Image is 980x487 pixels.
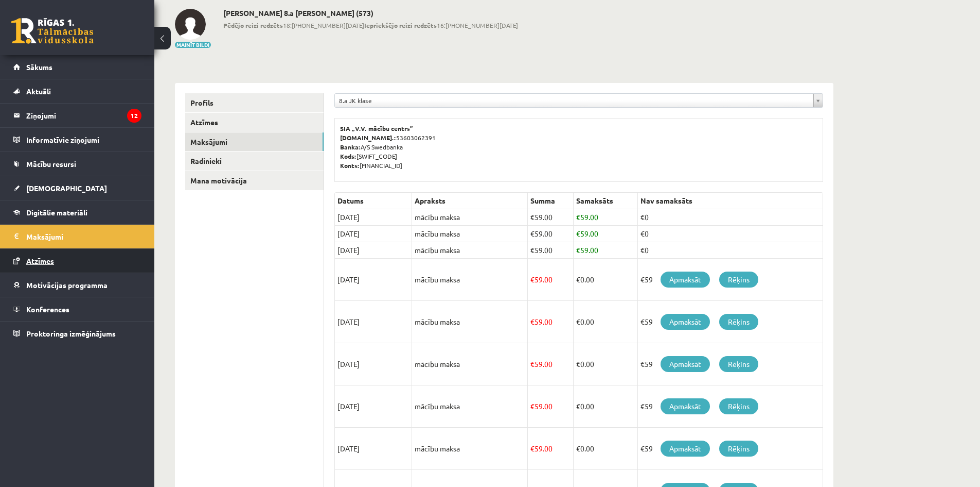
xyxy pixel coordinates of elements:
[412,242,528,259] td: mācību maksa
[26,183,107,193] span: [DEMOGRAPHIC_DATA]
[412,226,528,242] td: mācību maksa
[573,301,637,343] td: 0.00
[719,314,758,330] a: Rēķins
[719,398,758,414] a: Rēķins
[637,226,823,242] td: €0
[530,275,534,284] span: €
[13,128,141,152] a: Informatīvie ziņojumi
[340,124,817,170] p: 53603062391 A/S Swedbanka [SWIFT_CODE] [FINANCIAL_ID]
[185,93,324,112] a: Profils
[340,152,357,160] b: Kods:
[637,343,823,385] td: €59
[528,428,574,470] td: 59.00
[661,441,710,457] a: Apmaksāt
[530,359,534,368] span: €
[26,128,141,152] legend: Informatīvie ziņojumi
[573,209,637,226] td: 59.00
[573,193,637,209] th: Samaksāts
[335,94,823,107] a: 8.a JK klase
[576,317,580,326] span: €
[530,317,534,326] span: €
[637,428,823,470] td: €59
[13,297,141,321] a: Konferences
[26,305,69,314] span: Konferences
[13,104,141,127] a: Ziņojumi12
[573,343,637,385] td: 0.00
[26,87,51,96] span: Aktuāli
[335,259,412,301] td: [DATE]
[573,242,637,259] td: 59.00
[528,385,574,428] td: 59.00
[11,18,94,44] a: Rīgas 1. Tālmācības vidusskola
[412,193,528,209] th: Apraksts
[340,124,414,132] b: SIA „V.V. mācību centrs”
[576,401,580,411] span: €
[127,109,141,123] i: 12
[528,301,574,343] td: 59.00
[719,441,758,457] a: Rēķins
[573,428,637,470] td: 0.00
[340,133,396,142] b: [DOMAIN_NAME].:
[576,275,580,284] span: €
[26,280,108,290] span: Motivācijas programma
[223,21,518,30] span: 18:[PHONE_NUMBER][DATE] 16:[PHONE_NUMBER][DATE]
[528,343,574,385] td: 59.00
[530,245,534,255] span: €
[576,444,580,453] span: €
[573,259,637,301] td: 0.00
[412,301,528,343] td: mācību maksa
[185,152,324,171] a: Radinieki
[340,143,361,151] b: Banka:
[13,273,141,297] a: Motivācijas programma
[26,329,116,338] span: Proktoringa izmēģinājums
[637,193,823,209] th: Nav samaksāts
[637,301,823,343] td: €59
[175,42,211,48] button: Mainīt bildi
[530,444,534,453] span: €
[335,343,412,385] td: [DATE]
[223,9,518,18] h2: [PERSON_NAME] 8.a [PERSON_NAME] (573)
[412,428,528,470] td: mācību maksa
[661,356,710,372] a: Apmaksāt
[576,359,580,368] span: €
[719,272,758,288] a: Rēķins
[412,209,528,226] td: mācību maksa
[185,171,324,190] a: Mana motivācija
[530,401,534,411] span: €
[528,242,574,259] td: 59.00
[661,272,710,288] a: Apmaksāt
[26,225,141,248] legend: Maksājumi
[13,176,141,200] a: [DEMOGRAPHIC_DATA]
[339,94,809,107] span: 8.a JK klase
[528,193,574,209] th: Summa
[637,209,823,226] td: €0
[13,322,141,345] a: Proktoringa izmēģinājums
[364,21,437,29] b: Iepriekšējo reizi redzēts
[573,226,637,242] td: 59.00
[661,314,710,330] a: Apmaksāt
[26,159,76,169] span: Mācību resursi
[530,229,534,238] span: €
[412,385,528,428] td: mācību maksa
[528,209,574,226] td: 59.00
[26,104,141,127] legend: Ziņojumi
[13,225,141,248] a: Maksājumi
[530,212,534,222] span: €
[528,226,574,242] td: 59.00
[661,398,710,414] a: Apmaksāt
[13,249,141,273] a: Atzīmes
[13,55,141,79] a: Sākums
[26,62,52,72] span: Sākums
[13,152,141,176] a: Mācību resursi
[637,259,823,301] td: €59
[637,385,823,428] td: €59
[637,242,823,259] td: €0
[576,229,580,238] span: €
[335,428,412,470] td: [DATE]
[335,193,412,209] th: Datums
[223,21,283,29] b: Pēdējo reizi redzēts
[335,209,412,226] td: [DATE]
[412,343,528,385] td: mācību maksa
[335,301,412,343] td: [DATE]
[26,208,87,217] span: Digitālie materiāli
